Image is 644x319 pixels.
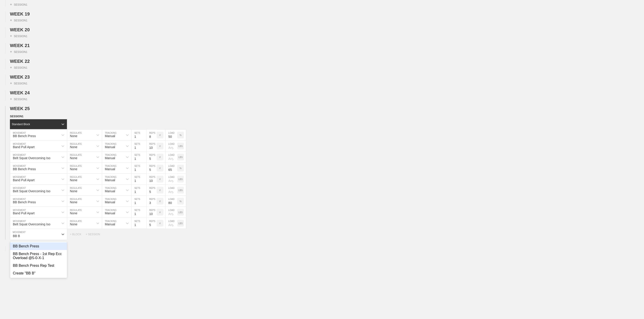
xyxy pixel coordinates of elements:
div: None [70,167,77,171]
span: + [10,97,12,101]
span: + [10,18,12,22]
p: % [180,134,182,136]
p: # [159,156,161,158]
div: None [70,222,77,226]
div: SESSION 1 [10,97,27,101]
div: Manual [105,145,115,149]
p: LBS [179,145,183,147]
div: None [70,134,77,138]
div: None [70,211,77,215]
input: Any [166,218,177,229]
p: LBS [179,222,183,225]
div: Manual [105,156,115,160]
span: WEEK 24 [10,90,30,95]
span: WEEK 23 [10,75,30,79]
span: + [10,247,12,251]
div: Band Pull Apart [13,178,35,182]
input: Any [166,174,177,185]
div: None [70,156,77,160]
input: Any [166,207,177,218]
div: BB Bench Press Rep Test [10,262,67,269]
div: Manual [105,134,115,138]
p: # [159,222,161,225]
div: WEEK 26 [10,246,34,251]
div: SESSION 1 [10,81,27,85]
div: Manual [105,211,115,215]
div: BB Bench Press [10,242,67,250]
span: WEEK 20 [10,27,30,32]
span: + [10,2,12,6]
p: LBS [179,189,183,192]
div: Manual [105,200,115,204]
p: LBS [179,178,183,181]
div: SESSION 1 [10,18,27,22]
span: SESSION 1 [10,115,23,118]
div: SESSION 1 [10,66,27,70]
span: + [10,50,12,54]
p: LBS [179,211,183,214]
div: SESSION 1 [10,50,27,54]
div: Standard Block [12,123,30,126]
span: + [10,81,12,85]
p: # [159,211,161,214]
span: + [10,66,12,69]
p: # [159,145,161,147]
input: Any [166,196,177,207]
div: BB Bench Press [13,134,36,138]
span: WEEK 25 [10,106,30,111]
input: Any [166,141,177,152]
p: # [159,189,161,192]
div: Band Pull Apart [13,211,35,215]
div: BB Bench Press [13,167,36,171]
div: + SESSION [86,233,104,236]
iframe: Chat Widget [621,297,644,319]
div: None [70,189,77,193]
div: + BLOCK [70,233,86,236]
div: BB Bench Press [13,200,36,204]
p: # [159,134,161,136]
input: Any [166,163,177,174]
p: # [159,200,161,203]
span: + [10,34,12,38]
div: None [70,145,77,149]
div: Create "BB B" [10,269,67,277]
div: BB Bench Press - 1st Rep Ecc Overload @5-0-X-1 [10,250,67,262]
div: None [70,178,77,182]
span: WEEK 21 [10,43,30,48]
input: Any [166,152,177,163]
div: None [70,200,77,204]
div: Belt Squat Overcoming Iso [13,222,50,226]
span: WEEK 22 [10,59,30,64]
div: Manual [105,222,115,226]
span: WEEK 19 [10,11,30,16]
div: SESSION 1 [10,34,27,38]
input: Any [166,185,177,196]
input: Any [166,130,177,140]
div: Belt Squat Overcoming Iso [13,156,50,160]
p: # [159,178,161,181]
p: % [180,200,182,203]
p: # [159,167,161,170]
div: Belt Squat Overcoming Iso [13,189,50,193]
div: Manual [105,178,115,182]
p: LBS [179,156,183,158]
div: Manual [105,167,115,171]
div: Band Pull Apart [13,145,35,149]
p: % [180,167,182,170]
div: SESSION 1 [10,2,27,7]
div: Manual [105,189,115,193]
